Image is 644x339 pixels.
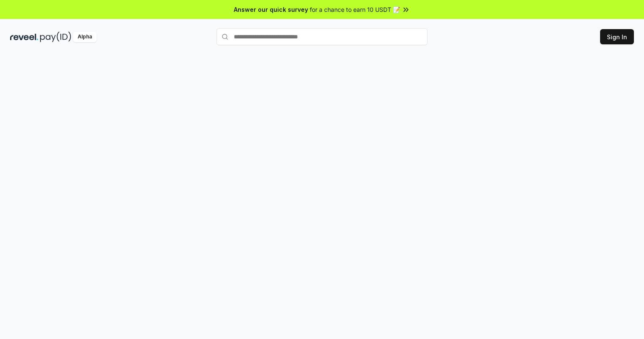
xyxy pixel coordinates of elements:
img: pay_id [40,32,71,42]
span: for a chance to earn 10 USDT 📝 [310,5,400,14]
span: Answer our quick survey [234,5,308,14]
button: Sign In [600,29,634,44]
div: Alpha [73,32,97,42]
img: reveel_dark [10,32,38,42]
